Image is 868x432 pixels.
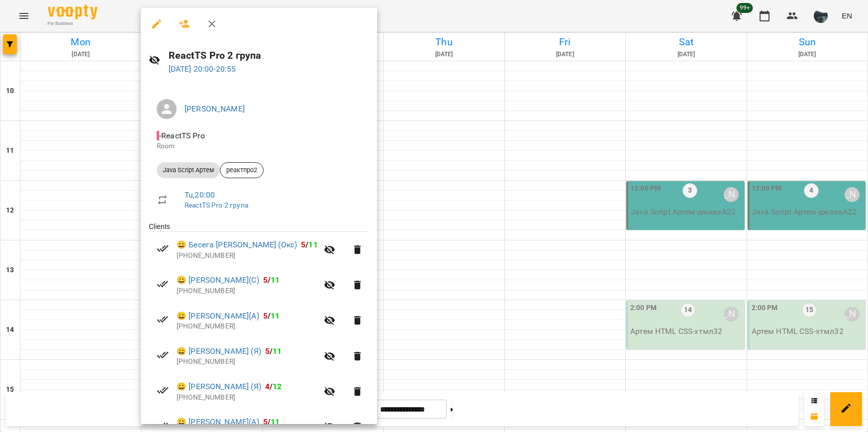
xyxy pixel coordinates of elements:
a: 😀 [PERSON_NAME](С) [177,274,259,286]
span: - ReactTS Pro [157,131,207,140]
b: / [301,240,318,249]
a: 😀 [PERSON_NAME](А) [177,310,259,322]
span: 11 [308,240,317,249]
span: 5 [263,275,268,285]
a: 😀 [PERSON_NAME] (Я) [177,381,261,393]
b: / [263,417,280,427]
a: Tu , 20:00 [185,190,215,200]
p: [PHONE_NUMBER] [177,286,318,296]
span: 12 [273,382,282,391]
a: 😀 [PERSON_NAME] (Я) [177,345,261,357]
span: 5 [265,346,270,356]
svg: Paid [157,242,169,254]
span: 4 [265,382,270,391]
svg: Paid [157,420,169,432]
p: [PHONE_NUMBER] [177,251,318,261]
h6: ReactTS Pro 2 група [169,48,370,63]
b: / [263,275,280,285]
span: 11 [271,311,280,321]
span: Java Script Артем [157,166,220,175]
a: 😀 [PERSON_NAME](А) [177,416,259,428]
span: 11 [271,275,280,285]
a: [PERSON_NAME] [185,104,245,113]
a: [DATE] 20:00-20:55 [169,64,236,74]
span: 5 [301,240,305,249]
svg: Paid [157,349,169,361]
svg: Paid [157,384,169,396]
p: [PHONE_NUMBER] [177,393,318,403]
span: 5 [263,311,268,321]
p: [PHONE_NUMBER] [177,322,318,331]
p: [PHONE_NUMBER] [177,357,318,367]
span: 5 [263,417,268,427]
svg: Paid [157,278,169,290]
span: 11 [273,346,282,356]
div: реактпро2 [220,162,264,178]
span: 11 [271,417,280,427]
a: 😀 Бесега [PERSON_NAME] (Окс) [177,239,297,251]
b: / [263,311,280,321]
b: / [265,346,282,356]
svg: Paid [157,314,169,325]
b: / [265,382,282,391]
span: реактпро2 [220,166,263,175]
p: Room [157,141,361,151]
a: ReactTS Pro 2 група [185,201,248,209]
